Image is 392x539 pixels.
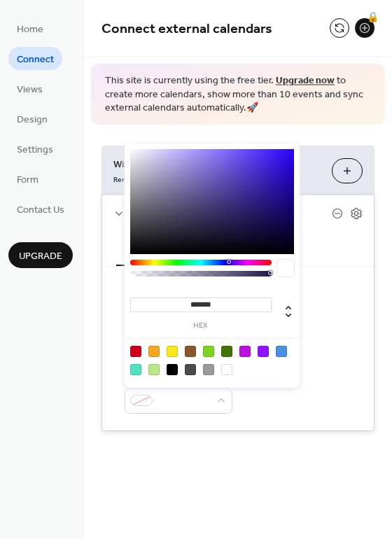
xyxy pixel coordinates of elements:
[239,346,251,357] div: #BD10E0
[116,232,169,266] button: Settings
[167,346,178,357] div: #F8E71C
[8,242,73,268] button: Upgrade
[8,137,62,160] a: Settings
[8,47,62,70] a: Connect
[185,346,196,357] div: #8B572A
[167,364,178,375] div: #000000
[185,364,196,375] div: #4A4A4A
[148,364,160,375] div: #B8E986
[17,83,43,97] span: Views
[221,346,232,357] div: #417505
[8,107,56,130] a: Design
[113,174,141,184] span: Remove
[203,346,214,357] div: #7ED321
[19,249,62,264] span: Upgrade
[17,203,64,218] span: Contact Us
[276,346,287,357] div: #4A90E2
[148,346,160,357] div: #F5A623
[8,197,73,220] a: Contact Us
[113,157,321,171] span: Wix Events
[17,143,53,157] span: Settings
[8,167,47,190] a: Form
[221,364,232,375] div: #FFFFFF
[8,17,52,40] a: Home
[8,77,51,100] a: Views
[258,346,269,357] div: #9013FE
[276,71,335,90] a: Upgrade now
[17,52,54,67] span: Connect
[101,15,272,43] span: Connect external calendars
[130,322,272,330] label: hex
[130,364,141,375] div: #50E3C2
[105,74,371,115] span: This site is currently using the free tier. to create more calendars, show more than 10 events an...
[17,113,48,127] span: Design
[17,173,38,188] span: Form
[203,364,214,375] div: #9B9B9B
[17,22,43,37] span: Home
[130,346,141,357] div: #D0021B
